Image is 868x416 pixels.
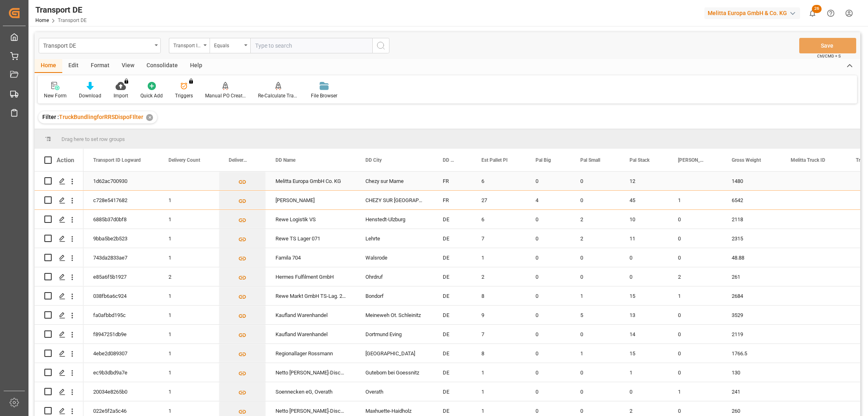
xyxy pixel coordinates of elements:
div: Press SPACE to select this row. [35,267,83,286]
a: Home [35,18,49,23]
div: 0 [668,363,722,382]
div: FR [433,191,472,209]
div: 038fb6a6c924 [83,286,159,305]
div: 1 [159,325,219,343]
div: Press SPACE to select this row. [35,248,83,267]
div: 0 [620,382,668,401]
div: 2 [159,267,219,286]
span: DD Name [275,157,295,163]
div: 743da2833ae7 [83,248,159,267]
div: DE [433,286,472,305]
div: Press SPACE to select this row. [35,172,83,191]
div: Press SPACE to select this row. [35,229,83,248]
div: 8 [472,344,526,363]
div: Walsrode [356,248,433,267]
div: 0 [620,248,668,267]
div: 0 [571,191,620,209]
div: Press SPACE to select this row. [35,344,83,363]
button: open menu [169,38,210,53]
div: Press SPACE to select this row. [35,210,83,229]
span: DD Country [443,157,455,163]
div: 1 [620,363,668,382]
div: 1 [668,191,722,209]
div: 2 [571,210,620,229]
div: Regionallager Rossmann [266,344,356,363]
div: 0 [668,229,722,248]
div: 0 [668,210,722,229]
div: Meineweh Ot. Schleinitz [356,306,433,324]
div: FR [433,172,472,190]
span: Pal Big [536,157,551,163]
div: ec9b3dbd9a7e [83,363,159,382]
span: Pal Stack [630,157,649,163]
div: 0 [620,267,668,286]
span: TruckBundlingforRRSDispoFIlter [59,114,143,120]
div: 6885b37d0bf8 [83,210,159,229]
div: 1 [159,229,219,248]
div: Quick Add [140,92,163,99]
button: open menu [39,38,161,53]
div: f8947251db9e [83,325,159,343]
div: Edit [62,59,85,73]
div: Home [35,59,62,73]
div: 0 [571,363,620,382]
span: Melitta Truck ID [791,157,825,163]
div: 9 [472,306,526,324]
div: Guteborn bei Goessnitz [356,363,433,382]
div: DE [433,344,472,363]
div: Lehrte [356,229,433,248]
div: 27 [472,191,526,209]
div: Hermes Fulfilment GmbH [266,267,356,286]
div: Press SPACE to select this row. [35,306,83,325]
div: e85a6f5b1927 [83,267,159,286]
input: Type to search [250,38,372,53]
span: [PERSON_NAME] [678,157,705,163]
div: Transport DE [43,40,152,50]
div: DE [433,363,472,382]
div: Overath [356,382,433,401]
div: 1480 [722,172,781,190]
div: 9bba5be2b523 [83,229,159,248]
div: Help [184,59,208,73]
div: 1 [159,286,219,305]
div: 6 [472,172,526,190]
div: ✕ [146,114,153,121]
span: Delivery Count [168,157,200,163]
div: 4ebe2d089307 [83,344,159,363]
div: Dortmund Eving [356,325,433,343]
div: 1 [668,382,722,401]
div: 7 [472,229,526,248]
div: 0 [571,172,620,190]
div: 1 [472,382,526,401]
div: View [116,59,140,73]
div: 20034e8265b0 [83,382,159,401]
div: 0 [571,325,620,343]
div: 0 [526,382,571,401]
button: Melitta Europa GmbH & Co. KG [704,5,803,21]
div: [GEOGRAPHIC_DATA] [356,344,433,363]
div: 11 [620,229,668,248]
div: Consolidate [140,59,184,73]
div: 1 [159,363,219,382]
span: Ctrl/CMD + S [817,53,841,59]
button: open menu [210,38,250,53]
div: Press SPACE to select this row. [35,191,83,210]
div: 0 [571,382,620,401]
div: Melitta Europa GmbH Co. KG [266,172,356,190]
div: 1 [159,210,219,229]
div: Rewe Logistik VS [266,210,356,229]
div: Action [57,156,74,164]
div: 10 [620,210,668,229]
div: DE [433,306,472,324]
div: 1 [571,286,620,305]
span: DD City [365,157,382,163]
div: 45 [620,191,668,209]
div: 0 [668,248,722,267]
div: 1 [159,382,219,401]
div: Ohrdruf [356,267,433,286]
div: 0 [571,267,620,286]
div: 0 [526,325,571,343]
div: 0 [526,229,571,248]
div: 2684 [722,286,781,305]
div: 0 [526,363,571,382]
